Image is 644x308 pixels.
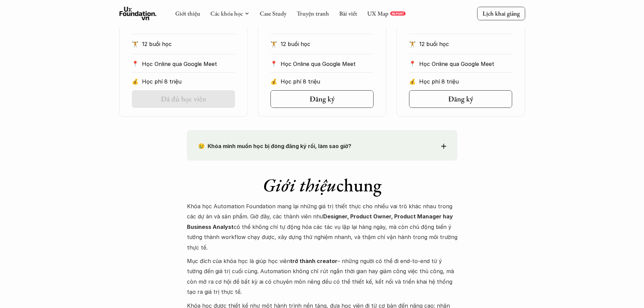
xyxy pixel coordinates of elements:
[132,39,139,49] p: 🏋️
[187,213,454,230] strong: Designer, Product Owner, Product Manager hay Business Analyst
[187,256,457,297] p: Mục đích của khóa học là giúp học viên – những người có thể đi end-to-end từ ý tưởng đến giá trị ...
[281,76,374,87] p: Học phí 8 triệu
[409,39,416,49] p: 🏋️
[409,76,416,87] p: 💰
[198,143,351,149] strong: 😢 Khóa mình muốn học bị đóng đăng ký rồi, làm sao giờ?
[419,59,512,69] p: Học Online qua Google Meet
[132,76,139,87] p: 💰
[270,61,277,67] p: 📍
[290,258,337,264] strong: trở thành creator
[296,9,329,17] a: Truyện tranh
[482,9,520,17] p: Lịch khai giảng
[142,39,235,49] p: 12 buổi học
[339,9,357,17] a: Bài viết
[161,95,206,103] h5: Đã đủ học viên
[409,61,416,67] p: 📍
[477,7,525,20] a: Lịch khai giảng
[187,174,457,196] h1: chung
[281,59,374,69] p: Học Online qua Google Meet
[142,59,235,69] p: Học Online qua Google Meet
[260,9,286,17] a: Case Study
[142,76,235,87] p: Học phí 8 triệu
[419,39,512,49] p: 12 buổi học
[391,11,404,16] p: REPORT
[263,173,336,197] em: Giới thiệu
[270,90,374,108] a: Đăng ký
[270,39,277,49] p: 🏋️
[419,76,512,87] p: Học phí 8 triệu
[210,9,243,17] a: Các khóa học
[132,61,139,67] p: 📍
[187,201,457,253] p: Khóa học Automation Foundation mang lại những giá trị thiết thực cho nhiều vai trò khác nhau tron...
[310,95,335,103] h5: Đăng ký
[448,95,473,103] h5: Đăng ký
[409,90,512,108] a: Đăng ký
[270,76,277,87] p: 💰
[281,39,374,49] p: 12 buổi học
[175,9,200,17] a: Giới thiệu
[390,11,405,16] a: REPORT
[367,9,388,17] a: UX Map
